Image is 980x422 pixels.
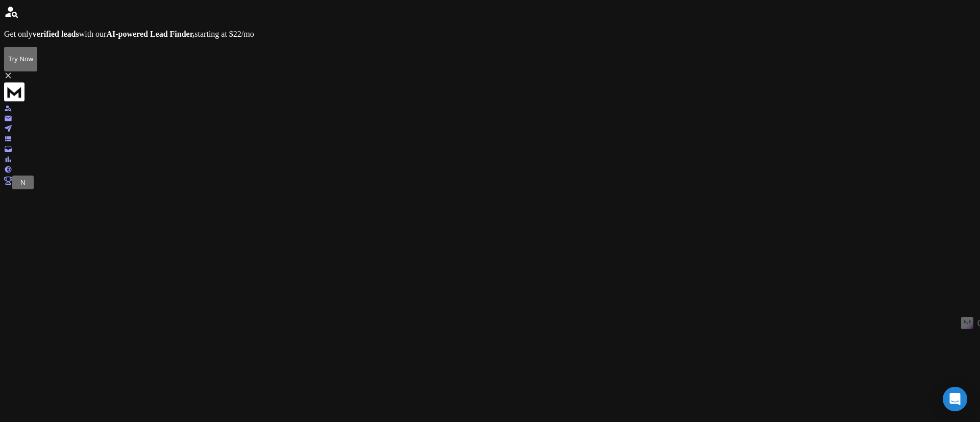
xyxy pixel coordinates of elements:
div: Open Intercom Messenger [943,387,967,411]
strong: AI-powered Lead Finder, [106,30,194,38]
span: N [20,179,26,186]
strong: verified leads [33,30,79,38]
button: N [16,177,30,188]
button: Try Now [4,47,37,71]
p: Get only with our starting at $22/mo [4,30,976,39]
img: logo [4,82,24,102]
button: N [12,176,34,189]
p: Try Now [8,55,33,63]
